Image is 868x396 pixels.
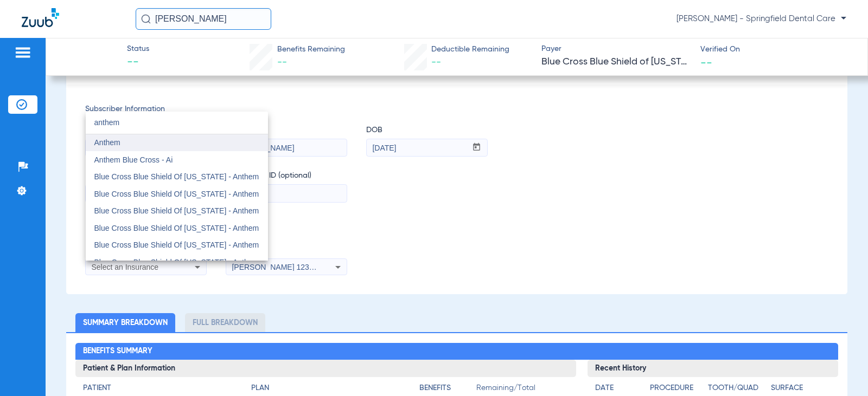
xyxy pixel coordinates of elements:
span: Blue Cross Blue Shield Of [US_STATE] - Anthem [94,241,259,249]
span: Blue Cross Blue Shield Of [US_STATE] - Anthem [94,258,259,267]
span: Blue Cross Blue Shield Of [US_STATE] - Anthem [94,206,259,215]
span: Anthem [94,138,120,147]
span: Blue Cross Blue Shield Of [US_STATE] - Anthem [94,190,259,198]
span: Blue Cross Blue Shield Of [US_STATE] - Anthem [94,224,259,232]
span: Anthem Blue Cross - Ai [94,155,173,164]
span: Blue Cross Blue Shield Of [US_STATE] - Anthem [94,172,259,181]
input: dropdown search [86,112,268,134]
